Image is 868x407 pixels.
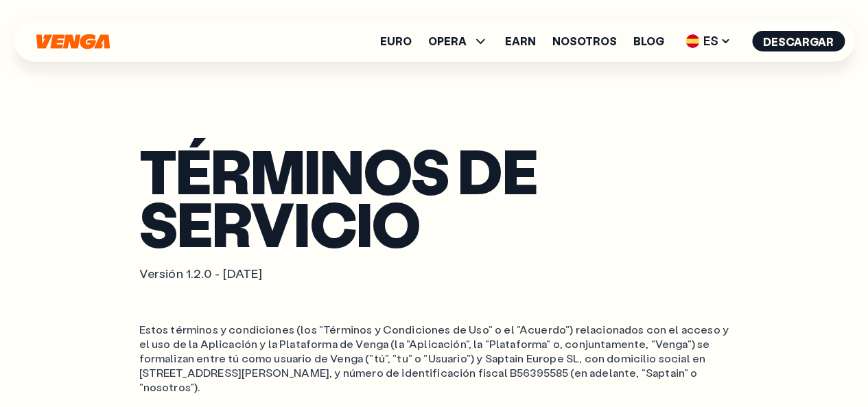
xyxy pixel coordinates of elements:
button: Descargar [752,31,845,51]
h1: Términos de servicio [139,144,729,249]
span: OPERA [428,33,489,49]
a: Euro [380,36,412,47]
span: OPERA [428,36,467,47]
a: Nosotros [552,36,617,47]
svg: Inicio [34,34,111,49]
p: Versión 1.2.0 - [DATE] [139,266,729,281]
a: Earn [505,36,536,47]
ol: Estos términos y condiciones (los "Términos y Condiciones de Uso" o el "Acuerdo") relacionados co... [139,323,729,394]
a: Blog [633,36,664,47]
span: ES [681,30,736,52]
img: flag-es [685,34,699,48]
